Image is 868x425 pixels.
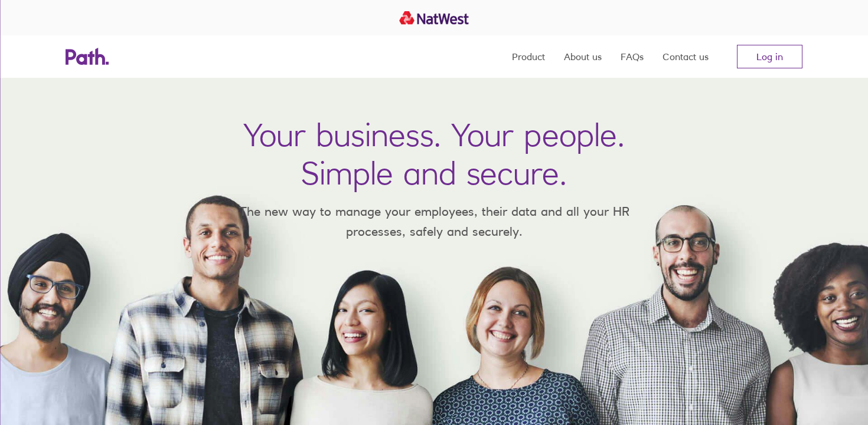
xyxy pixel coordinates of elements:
a: Product [512,35,545,78]
p: The new way to manage your employees, their data and all your HR processes, safely and securely. [221,202,647,241]
a: Contact us [663,35,709,78]
h1: Your business. Your people. Simple and secure. [243,116,625,192]
a: Log in [737,45,802,68]
a: About us [564,35,602,78]
a: FAQs [621,35,644,78]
